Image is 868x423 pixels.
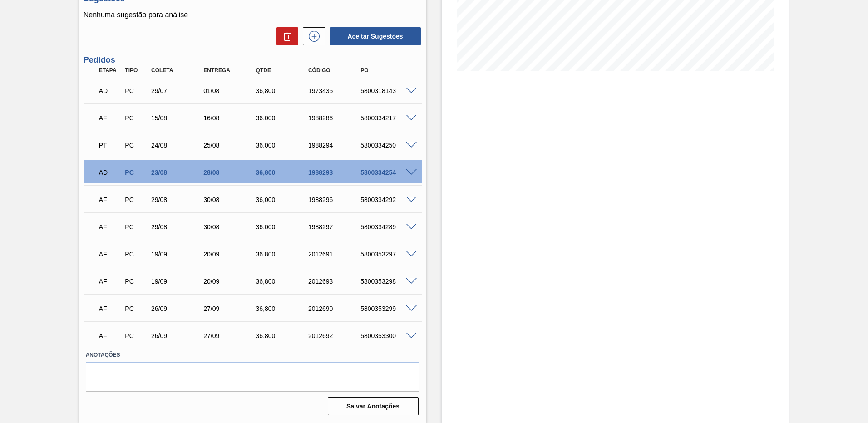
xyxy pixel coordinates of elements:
div: Aguardando Descarga [97,81,124,101]
div: 36,800 [254,305,312,312]
div: 1988286 [306,114,365,122]
div: 20/09/2025 [201,278,260,285]
div: 20/09/2025 [201,251,260,258]
div: Pedido de Compra [123,87,150,94]
div: 23/08/2025 [149,169,207,176]
p: AF [99,196,122,203]
div: 5800334289 [358,223,417,231]
div: 24/08/2025 [149,142,207,149]
div: 1988293 [306,169,365,176]
div: 16/08/2025 [201,114,260,122]
p: AD [99,87,122,94]
div: 5800318143 [358,87,417,94]
div: 2012690 [306,305,365,312]
div: Aguardando Faturamento [97,217,124,237]
div: 36,800 [254,87,312,94]
div: Etapa [97,67,124,74]
div: 27/09/2025 [201,332,260,339]
div: 19/09/2025 [149,278,207,285]
h3: Pedidos [84,55,422,65]
div: Aguardando Faturamento [97,244,124,264]
div: Aguardando Faturamento [97,326,124,346]
div: 5800334292 [358,196,417,203]
div: Aguardando Faturamento [97,190,124,210]
div: 36,000 [254,196,312,203]
div: Tipo [123,67,150,74]
p: AF [99,223,122,231]
div: Pedido de Compra [123,251,150,258]
div: 36,800 [254,251,312,258]
div: Pedido de Compra [123,278,150,285]
div: 5800334250 [358,142,417,149]
div: Aceitar Sugestões [325,26,422,46]
div: 1988297 [306,223,365,231]
div: Aguardando Faturamento [97,271,124,291]
p: AF [99,114,122,122]
div: Aguardando Faturamento [97,299,124,319]
div: Pedido de Compra [123,169,150,176]
p: AF [99,278,122,285]
div: Aguardando Faturamento [97,108,124,128]
div: Pedido de Compra [123,114,150,122]
p: AF [99,332,122,339]
div: 5800334217 [358,114,417,122]
div: 5800353297 [358,251,417,258]
div: 30/08/2025 [201,196,260,203]
div: Coleta [149,67,207,74]
div: 29/08/2025 [149,196,207,203]
p: PT [99,142,122,149]
div: 01/08/2025 [201,87,260,94]
p: Nenhuma sugestão para análise [84,11,422,19]
div: 19/09/2025 [149,251,207,258]
div: 2012693 [306,278,365,285]
div: 1988294 [306,142,365,149]
div: 2012692 [306,332,365,339]
div: Nova sugestão [298,27,325,45]
div: 1988296 [306,196,365,203]
button: Salvar Anotações [328,397,419,415]
label: Anotações [86,349,419,362]
button: Aceitar Sugestões [330,27,421,45]
div: 36,000 [254,142,312,149]
div: Código [306,67,365,74]
div: 29/08/2025 [149,223,207,231]
div: Aguardando Descarga [97,162,124,182]
div: 5800353300 [358,332,417,339]
div: 15/08/2025 [149,114,207,122]
div: 36,800 [254,332,312,339]
div: Qtde [254,67,312,74]
div: 2012691 [306,251,365,258]
div: Pedido em Trânsito [97,135,124,155]
div: Pedido de Compra [123,196,150,203]
div: 5800334254 [358,169,417,176]
div: 27/09/2025 [201,305,260,312]
div: Pedido de Compra [123,142,150,149]
div: 26/09/2025 [149,332,207,339]
div: PO [358,67,417,74]
div: Pedido de Compra [123,332,150,339]
div: 36,000 [254,223,312,231]
div: 36,800 [254,278,312,285]
div: 26/09/2025 [149,305,207,312]
div: 1973435 [306,87,365,94]
div: Entrega [201,67,260,74]
div: Pedido de Compra [123,223,150,231]
div: 28/08/2025 [201,169,260,176]
div: 36,800 [254,169,312,176]
div: Pedido de Compra [123,305,150,312]
div: 5800353298 [358,278,417,285]
p: AF [99,251,122,258]
div: Excluir Sugestões [272,27,298,45]
div: 25/08/2025 [201,142,260,149]
div: 29/07/2025 [149,87,207,94]
p: AD [99,169,122,176]
div: 36,000 [254,114,312,122]
p: AF [99,305,122,312]
div: 5800353299 [358,305,417,312]
div: 30/08/2025 [201,223,260,231]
